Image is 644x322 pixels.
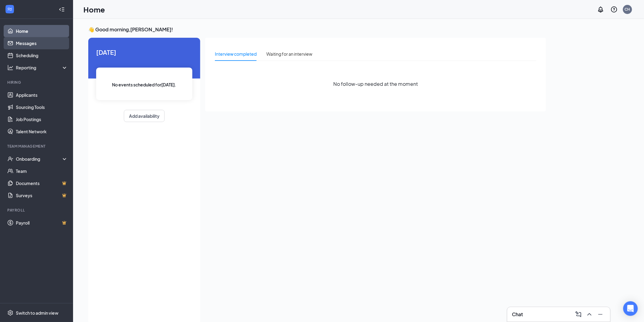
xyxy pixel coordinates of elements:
div: Payroll [7,208,67,213]
h3: Chat [512,311,523,318]
a: Messages [16,37,68,49]
div: Interview completed [215,51,257,57]
a: Home [16,25,68,37]
div: Waiting for an interview [266,51,312,57]
svg: WorkstreamLogo [7,6,13,12]
svg: QuestionInfo [611,6,618,13]
a: Talent Network [16,125,68,138]
button: Add availability [124,110,165,122]
button: ChevronUp [585,310,594,319]
button: Minimize [596,310,605,319]
svg: Collapse [59,6,65,12]
button: ComposeMessage [574,310,583,319]
a: Team [16,165,68,177]
svg: Notifications [597,6,604,13]
svg: ComposeMessage [575,311,582,318]
a: PayrollCrown [16,217,68,229]
svg: ChevronUp [586,311,593,318]
h3: 👋 Good morning, [PERSON_NAME] ! [88,26,546,33]
div: CH [625,7,630,12]
div: Onboarding [16,156,63,162]
a: Scheduling [16,49,68,61]
a: Applicants [16,89,68,101]
h1: Home [83,4,105,15]
svg: Minimize [597,311,604,318]
div: Switch to admin view [16,310,58,316]
span: No events scheduled for [DATE] . [112,81,177,88]
div: Open Intercom Messenger [623,301,638,316]
a: DocumentsCrown [16,177,68,189]
svg: UserCheck [7,156,13,162]
div: Hiring [7,80,67,85]
svg: Analysis [7,65,13,71]
a: SurveysCrown [16,189,68,201]
div: Reporting [16,65,68,71]
svg: Settings [7,310,13,316]
div: Team Management [7,144,67,149]
span: No follow-up needed at the moment [333,80,418,88]
a: Job Postings [16,113,68,125]
span: [DATE] [96,47,192,57]
a: Sourcing Tools [16,101,68,113]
